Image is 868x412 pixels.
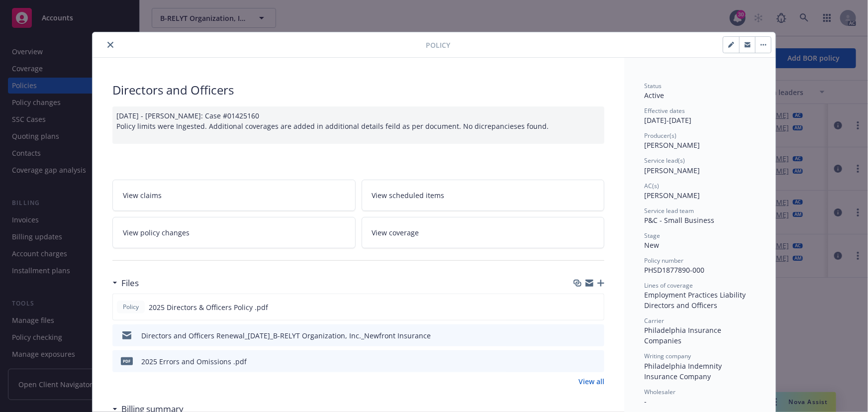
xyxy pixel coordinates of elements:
span: Active [644,91,664,100]
div: Directors and Officers [644,300,756,310]
span: Philadelphia Insurance Companies [644,325,723,345]
span: pdf [121,357,133,365]
button: close [104,39,116,51]
span: AC(s) [644,182,659,190]
span: [PERSON_NAME] [644,191,700,200]
span: View coverage [372,227,419,238]
span: Effective dates [644,106,685,115]
span: PHSD1877890-000 [644,265,704,275]
span: Philadelphia Indemnity Insurance Company [644,361,724,381]
h3: Files [121,277,139,290]
div: Files [112,277,139,290]
button: preview file [591,356,600,367]
span: [PERSON_NAME] [644,140,700,150]
span: Lines of coverage [644,281,693,290]
a: View coverage [362,217,605,248]
span: Carrier [644,316,664,325]
button: preview file [591,330,600,341]
span: Service lead team [644,206,694,215]
span: 2025 Directors & Officers Policy .pdf [149,302,268,312]
a: View policy changes [112,217,356,248]
span: View claims [123,190,162,201]
span: Policy [121,303,141,311]
button: download file [576,330,583,341]
a: View all [579,376,604,387]
div: Directors and Officers [112,82,604,99]
span: Policy number [644,256,683,265]
span: P&C - Small Business [644,215,714,225]
span: Status [644,82,662,90]
button: download file [575,302,583,312]
span: View policy changes [123,227,190,238]
button: preview file [591,302,600,312]
span: Policy [426,40,450,50]
span: New [644,240,659,250]
span: View scheduled items [372,190,445,201]
span: Producer(s) [644,131,676,140]
span: - [644,397,647,406]
span: Stage [644,231,660,240]
div: Employment Practices Liability [644,290,756,300]
div: 2025 Errors and Omissions .pdf [141,356,247,367]
div: Directors and Officers Renewal_[DATE]_B-RELYT Organization, Inc._Newfront Insurance [141,330,431,341]
span: Wholesaler [644,388,675,396]
div: [DATE] - [PERSON_NAME]: Case #01425160 Policy limits were Ingested. Additional coverages are adde... [112,106,604,144]
a: View claims [112,180,356,211]
span: Writing company [644,352,691,360]
button: download file [576,356,583,367]
span: Service lead(s) [644,156,685,165]
a: View scheduled items [362,180,605,211]
div: [DATE] - [DATE] [644,106,756,125]
span: [PERSON_NAME] [644,166,700,175]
